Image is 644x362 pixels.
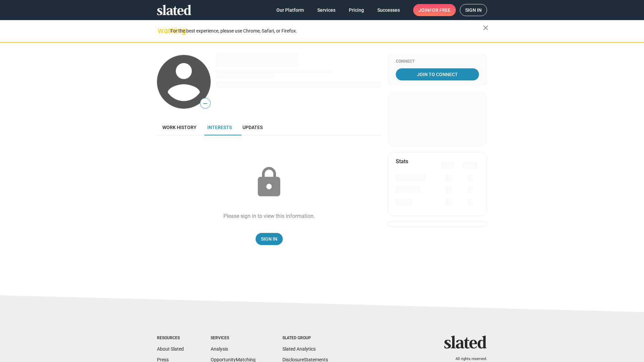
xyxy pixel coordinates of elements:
[372,4,405,16] a: Successes
[276,4,304,16] span: Our Platform
[396,68,479,80] a: Join To Connect
[282,336,328,341] div: Slated Group
[282,346,316,352] a: Slated Analytics
[261,233,277,245] span: Sign In
[157,336,184,341] div: Resources
[396,158,408,165] mat-card-title: Stats
[157,346,184,352] a: About Slated
[397,68,478,80] span: Join To Connect
[157,119,202,135] a: Work history
[223,213,315,220] div: Please sign in to view this information.
[170,26,483,36] div: For the best experience, please use Chrome, Safari, or Firefox.
[429,4,450,16] span: for free
[349,4,364,16] span: Pricing
[271,4,309,16] a: Our Platform
[317,4,335,16] span: Services
[211,336,256,341] div: Services
[158,26,166,35] mat-icon: warning
[465,4,482,16] span: Sign in
[211,346,228,352] a: Analysis
[207,125,232,130] span: Interests
[162,125,197,130] span: Work history
[252,166,286,199] mat-icon: lock
[419,4,450,16] span: Join
[243,125,263,130] span: Updates
[200,99,210,108] span: —
[460,4,487,16] a: Sign in
[312,4,341,16] a: Services
[396,59,479,64] div: Connect
[256,233,283,245] a: Sign In
[202,119,237,135] a: Interests
[377,4,400,16] span: Successes
[413,4,456,16] a: Joinfor free
[482,24,490,32] mat-icon: close
[343,4,369,16] a: Pricing
[237,119,268,135] a: Updates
